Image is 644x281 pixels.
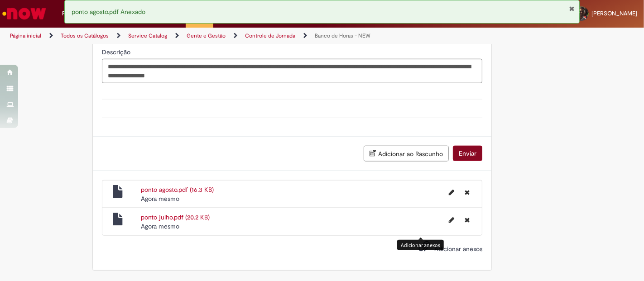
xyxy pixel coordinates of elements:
a: Página inicial [10,32,41,39]
button: Excluir ponto agosto.pdf [459,185,475,200]
a: Banco de Horas - NEW [315,32,370,39]
a: ponto julho.pdf (20.2 KB) [141,213,210,221]
a: Controle de Jornada [245,32,295,39]
img: ServiceNow [1,5,48,23]
button: Adicionar ao Rascunho [364,146,449,162]
ul: Trilhas de página [7,28,423,44]
button: Editar nome de arquivo ponto julho.pdf [443,213,460,227]
a: Service Catalog [128,32,167,39]
button: Excluir ponto julho.pdf [459,213,475,227]
time: 28/08/2025 12:02:42 [141,222,179,230]
button: Enviar [453,146,482,161]
span: ponto agosto.pdf Anexado [72,8,145,16]
textarea: Descrição [102,59,482,83]
span: Requisições [62,9,94,18]
span: Agora mesmo [141,195,179,203]
a: Gente e Gestão [187,32,226,39]
span: Agora mesmo [141,222,179,230]
span: Adicionar anexos [434,245,482,253]
span: Descrição [102,48,132,56]
button: Editar nome de arquivo ponto agosto.pdf [443,185,460,200]
button: Fechar Notificação [569,5,575,12]
div: Adicionar anexos [397,240,444,250]
a: ponto agosto.pdf (16.3 KB) [141,186,214,194]
a: Todos os Catálogos [61,32,109,39]
time: 28/08/2025 12:02:52 [141,195,179,203]
span: [PERSON_NAME] [591,10,637,17]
